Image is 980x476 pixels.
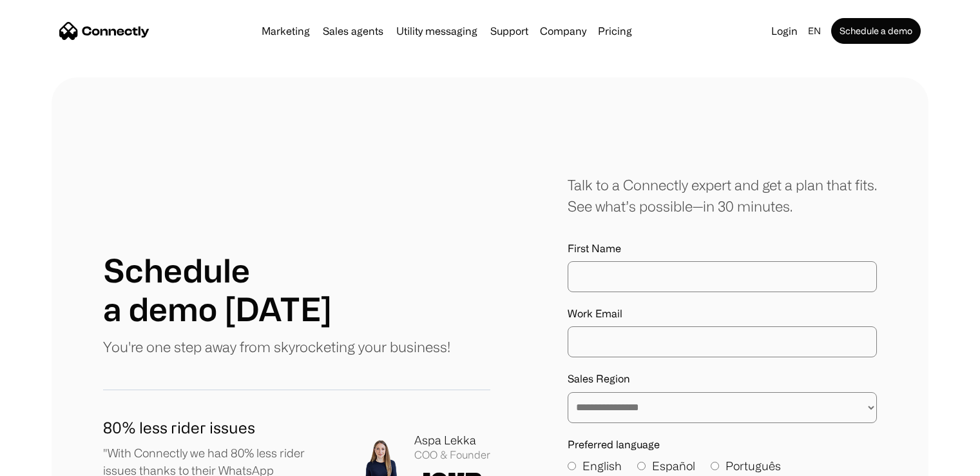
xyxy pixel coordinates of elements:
[711,462,719,470] input: Português
[637,457,695,475] label: Español
[485,26,533,36] a: Support
[568,462,576,470] input: English
[414,449,490,461] div: COO & Founder
[391,26,483,36] a: Utility messaging
[831,18,921,44] a: Schedule a demo
[256,26,315,36] a: Marketing
[568,457,622,475] label: English
[711,457,781,475] label: Português
[568,308,877,320] label: Work Email
[637,462,646,470] input: Español
[103,416,335,439] h1: 80% less rider issues
[59,21,149,41] a: home
[568,373,877,385] label: Sales Region
[13,452,77,471] aside: Language selected: English
[568,243,877,255] label: First Name
[103,251,332,328] h1: Schedule a demo [DATE]
[103,336,450,357] p: You're one step away from skyrocketing your business!
[540,22,586,40] div: Company
[568,174,877,217] div: Talk to a Connectly expert and get a plan that fits. See what’s possible—in 30 minutes.
[568,439,877,451] label: Preferred language
[808,22,821,40] div: en
[593,26,637,36] a: Pricing
[26,453,77,471] ul: Language list
[318,26,389,36] a: Sales agents
[414,431,490,449] div: Aspa Lekka
[803,22,829,40] div: en
[536,22,590,40] div: Company
[766,22,803,40] a: Login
